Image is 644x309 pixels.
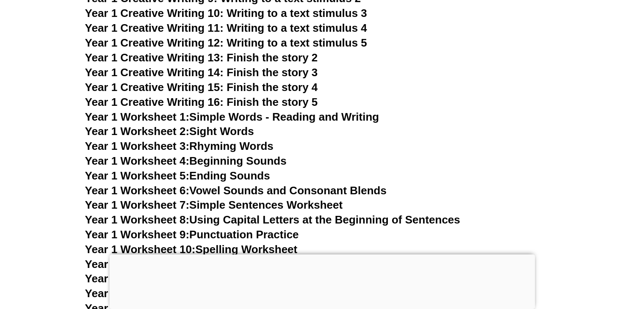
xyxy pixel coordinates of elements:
[85,287,344,299] a: Year 1 Worksheet 13:Identifying Nouns and Verbs
[85,287,196,299] span: Year 1 Worksheet 13:
[85,51,318,63] a: Year 1 Creative Writing 13: Finish the story 2
[85,257,442,270] a: Year 1 Worksheet 11:Understanding and Creating Compound Words
[85,124,190,137] span: Year 1 Worksheet 2:
[85,184,190,196] span: Year 1 Worksheet 6:
[85,95,318,108] a: Year 1 Creative Writing 16: Finish the story 5
[85,213,190,226] span: Year 1 Worksheet 8:
[85,110,190,123] span: Year 1 Worksheet 1:
[85,154,190,167] span: Year 1 Worksheet 4:
[85,228,299,240] a: Year 1 Worksheet 9:Punctuation Practice
[85,198,343,211] a: Year 1 Worksheet 7:Simple Sentences Worksheet
[85,228,190,240] span: Year 1 Worksheet 9:
[85,22,367,34] a: Year 1 Creative Writing 11: Writing to a text stimulus 4
[85,272,249,284] a: Year 1 Worksheet 12:Opposites
[85,80,318,93] a: Year 1 Creative Writing 15: Finish the story 4
[85,184,387,196] a: Year 1 Worksheet 6:Vowel Sounds and Consonant Blends
[85,66,318,78] a: Year 1 Creative Writing 14: Finish the story 3
[85,243,298,255] a: Year 1 Worksheet 10:Spelling Worksheet
[85,272,196,284] span: Year 1 Worksheet 12:
[85,139,274,152] a: Year 1 Worksheet 3:Rhyming Words
[85,257,196,270] span: Year 1 Worksheet 11:
[85,7,367,19] a: Year 1 Creative Writing 10: Writing to a text stimulus 3
[503,214,644,309] iframe: Chat Widget
[85,243,196,255] span: Year 1 Worksheet 10:
[85,139,190,152] span: Year 1 Worksheet 3:
[85,198,190,211] span: Year 1 Worksheet 7:
[85,124,254,137] a: Year 1 Worksheet 2:Sight Words
[109,254,535,307] iframe: Advertisement
[85,154,287,167] a: Year 1 Worksheet 4:Beginning Sounds
[85,213,460,226] a: Year 1 Worksheet 8:Using Capital Letters at the Beginning of Sentences
[85,169,190,182] span: Year 1 Worksheet 5:
[85,169,270,182] a: Year 1 Worksheet 5:Ending Sounds
[85,36,367,49] a: Year 1 Creative Writing 12: Writing to a text stimulus 5
[85,110,379,123] a: Year 1 Worksheet 1:Simple Words - Reading and Writing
